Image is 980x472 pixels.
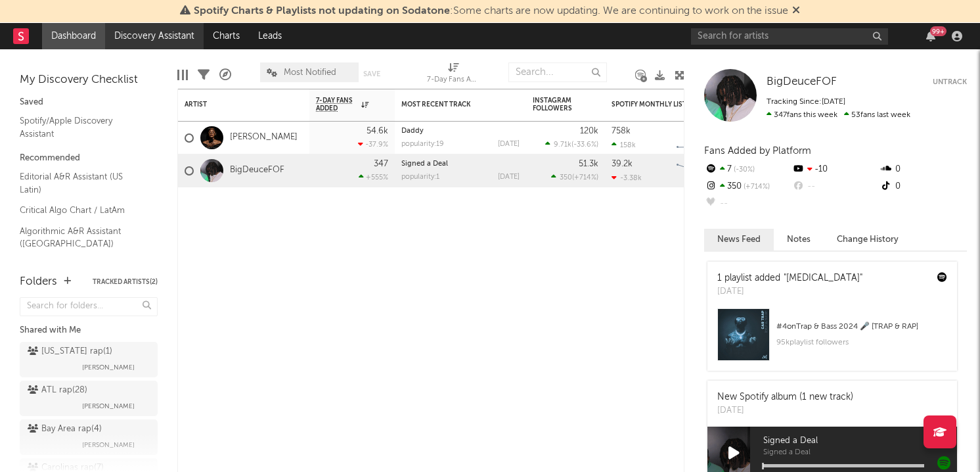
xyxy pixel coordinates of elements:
a: Critical Algo Chart / LatAm [20,203,145,218]
div: Signed a Deal [401,160,520,168]
span: 350 [560,174,572,181]
div: [DATE] [498,174,520,181]
span: Signed a Deal [763,433,957,449]
div: Artist [185,101,283,108]
div: 95k playlist followers [776,335,947,350]
span: 7-Day Fans Added [316,97,358,112]
div: Folders [20,274,57,290]
a: Signed a Deal [401,160,448,168]
a: [PERSON_NAME] [230,132,298,143]
div: -- [791,178,879,195]
span: Dismiss [792,6,800,16]
div: 54.6k [367,127,388,135]
button: Untrack [933,76,967,89]
a: BigDeuceFOF [767,76,837,89]
a: #4onTrap & Bass 2024 🎤 [TRAP & RAP]95kplaylist followers [707,308,957,371]
div: Bay Area rap ( 4 ) [28,421,102,437]
span: -30 % [732,166,755,174]
div: # 4 on Trap & Bass 2024 🎤 [TRAP & RAP] [776,319,947,335]
div: 7-Day Fans Added (7-Day Fans Added) [427,72,479,88]
span: Tracking Since: [DATE] [767,98,845,106]
span: 347 fans this week [767,111,837,119]
div: Most Recent Track [401,101,500,108]
div: Filters [198,56,210,94]
span: Signed a Deal [763,449,957,457]
div: New Spotify album (1 new track) [717,390,853,404]
div: 350 [704,178,791,195]
a: Algorithmic A&R Assistant ([GEOGRAPHIC_DATA]) [20,224,145,251]
div: 758k [612,127,631,135]
div: 99 + [930,26,947,36]
div: Saved [20,95,158,110]
div: Spotify Monthly Listeners [612,101,710,108]
a: Daddy [401,128,424,135]
span: Spotify Charts & Playlists not updating on Sodatone [194,6,450,16]
div: 7 [704,161,791,178]
div: Instagram Followers [533,97,579,112]
span: : Some charts are now updating. We are continuing to work on the issue [194,6,788,16]
button: 99+ [926,31,935,41]
div: 158k [612,141,636,149]
div: 7-Day Fans Added (7-Day Fans Added) [427,56,479,94]
div: A&R Pipeline [219,56,231,94]
span: -33.6 % [573,141,596,149]
div: My Discovery Checklist [20,72,158,88]
div: 51.3k [579,160,598,168]
a: "[MEDICAL_DATA]" [784,273,862,283]
a: [US_STATE] rap(1)[PERSON_NAME] [20,342,158,377]
div: [DATE] [498,141,520,148]
div: Edit Columns [177,56,188,94]
div: ( ) [545,140,598,149]
div: 0 [880,178,967,195]
a: Bay Area rap(4)[PERSON_NAME] [20,419,158,455]
div: [DATE] [717,404,853,417]
div: Shared with Me [20,323,158,339]
div: popularity: 1 [401,174,439,181]
div: 120k [580,127,598,135]
svg: Chart title [671,122,730,154]
input: Search for artists [691,28,888,45]
button: Change History [824,229,912,250]
button: Tracked Artists(2) [93,279,158,285]
div: ( ) [551,173,598,181]
div: 1 playlist added [717,271,862,285]
svg: Chart title [671,154,730,187]
span: [PERSON_NAME] [82,360,135,375]
div: [US_STATE] rap ( 1 ) [28,344,112,360]
div: [DATE] [717,285,862,298]
a: Leads [249,23,291,49]
span: [PERSON_NAME] [82,437,135,453]
span: 53 fans last week [767,111,910,119]
button: News Feed [704,229,774,250]
a: Charts [204,23,249,49]
div: -3.38k [612,174,642,182]
a: Dashboard [42,23,105,49]
div: +555 % [359,173,388,181]
button: Notes [774,229,824,250]
div: -37.9 % [358,140,388,149]
a: Editorial A&R Assistant (US Latin) [20,170,145,197]
span: +714 % [742,183,770,191]
div: 0 [880,161,967,178]
div: -10 [791,161,879,178]
span: 9.71k [554,141,571,149]
input: Search for folders... [20,297,158,316]
span: +714 % [574,174,596,181]
span: Most Notified [284,68,336,77]
div: 347 [374,160,388,168]
div: ATL rap ( 28 ) [28,383,87,398]
a: ATL rap(28)[PERSON_NAME] [20,381,158,416]
div: Recommended [20,151,158,166]
button: Save [363,70,380,78]
div: Daddy [401,128,520,135]
a: Discovery Assistant [105,23,204,49]
div: 39.2k [612,160,633,168]
span: Fans Added by Platform [704,146,811,156]
a: Spotify/Apple Discovery Assistant [20,114,145,141]
div: popularity: 19 [401,141,444,148]
input: Search... [508,62,607,82]
span: BigDeuceFOF [767,76,837,87]
a: BigDeuceFOF [230,165,284,176]
span: [PERSON_NAME] [82,398,135,414]
div: -- [704,195,791,212]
